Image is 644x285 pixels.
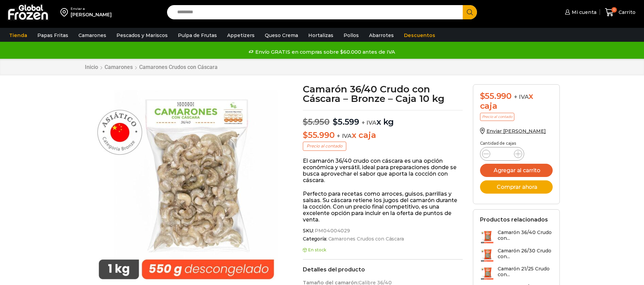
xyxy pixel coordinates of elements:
[480,164,553,177] button: Agregar al carrito
[401,29,439,42] a: Descuentos
[340,29,362,42] a: Pollos
[85,64,98,70] a: Inicio
[480,248,553,263] a: Camarón 26/30 Crudo con...
[303,266,463,273] h2: Detalles del producto
[314,228,350,234] span: PM04004029
[327,236,404,242] a: Camarones Crudos con Cáscara
[261,29,301,42] a: Queso Crema
[570,9,596,16] span: Mi cuenta
[603,4,637,20] a: 0 Carrito
[480,180,553,194] button: Comprar ahora
[303,130,463,140] p: x caja
[498,248,553,260] h3: Camarón 26/30 Crudo con...
[303,84,463,103] h1: Camarón 36/40 Crudo con Cáscara – Bronze – Caja 10 kg
[104,64,133,70] a: Camarones
[303,130,334,140] bdi: 55.990
[514,93,529,100] span: + IVA
[303,142,346,150] p: Precio al contado
[34,29,72,42] a: Papas Fritas
[303,158,463,184] p: El camarón 36/40 crudo con cáscara es una opción económica y versátil, ideal para preparaciones d...
[480,266,553,281] a: Camarón 21/25 Crudo con...
[224,29,258,42] a: Appetizers
[480,216,548,223] h2: Productos relacionados
[303,248,463,252] p: En stock
[480,230,553,244] a: Camarón 36/40 Crudo con...
[303,236,463,242] span: Categoría:
[362,119,376,126] span: + IVA
[366,29,397,42] a: Abarrotes
[6,29,31,42] a: Tienda
[480,113,514,121] p: Precio al contado
[563,5,596,19] a: Mi cuenta
[480,141,553,146] p: Cantidad de cajas
[303,117,308,127] span: $
[337,132,352,139] span: + IVA
[139,64,218,70] a: Camarones Crudos con Cáscara
[463,5,477,19] button: Search button
[303,130,308,140] span: $
[480,91,553,111] div: x caja
[617,9,636,16] span: Carrito
[333,117,359,127] bdi: 5.599
[75,29,110,42] a: Camarones
[303,110,463,127] p: x kg
[303,191,463,223] p: Perfecto para recetas como arroces, guisos, parrillas y salsas. Su cáscara retiene los jugos del ...
[498,266,553,278] h3: Camarón 21/25 Crudo con...
[480,91,485,101] span: $
[498,230,553,241] h3: Camarón 36/40 Crudo con...
[85,64,218,70] nav: Breadcrumb
[113,29,171,42] a: Pescados y Mariscos
[71,11,112,18] div: [PERSON_NAME]
[71,6,112,11] div: Enviar a
[174,29,220,42] a: Pulpa de Frutas
[60,6,71,18] img: address-field-icon.svg
[486,128,546,134] span: Enviar [PERSON_NAME]
[303,117,330,127] bdi: 5.950
[305,29,337,42] a: Hortalizas
[303,228,463,234] span: SKU:
[333,117,338,127] span: $
[480,91,512,101] bdi: 55.990
[611,7,617,13] span: 0
[496,149,509,159] input: Product quantity
[480,128,546,134] a: Enviar [PERSON_NAME]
